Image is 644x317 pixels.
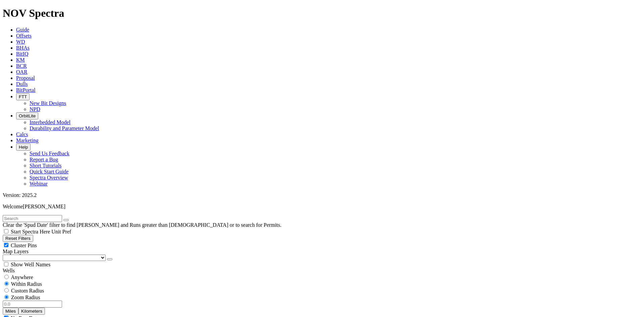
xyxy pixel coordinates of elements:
[11,229,50,234] span: Start Spectra Here
[19,145,28,150] span: Help
[30,181,48,187] a: Webinar
[16,27,29,33] a: Guide
[30,157,58,162] a: Report a Bug
[3,308,18,315] button: Miles
[19,113,36,118] span: OrbitLite
[16,45,30,51] a: BHAs
[3,222,281,228] span: Clear the 'Spud Date' filter to find [PERSON_NAME] and Runs greater than [DEMOGRAPHIC_DATA] or to...
[11,243,37,248] span: Cluster Pins
[3,268,641,274] div: Wells
[3,192,641,198] div: Version: 2025.2
[30,169,68,174] a: Quick Start Guide
[30,163,62,168] a: Short Tutorials
[19,94,27,99] span: FTT
[51,229,71,234] span: Unit Pref
[16,81,28,87] a: Dulls
[16,112,38,119] button: OrbitLite
[3,215,62,222] input: Search
[30,100,66,106] a: New Bit Designs
[16,57,25,63] a: KM
[16,75,35,81] a: Proposal
[16,144,31,151] button: Help
[16,63,27,69] a: BCR
[4,229,8,233] input: Start Spectra Here
[16,138,39,143] a: Marketing
[16,69,28,75] a: OAR
[30,175,68,180] a: Spectra Overview
[16,33,32,39] a: Offsets
[16,93,30,100] button: FTT
[3,204,641,210] p: Welcome
[30,125,99,131] a: Durability and Parameter Model
[16,51,28,57] a: BitIQ
[3,301,62,308] input: 0.0
[30,106,40,112] a: NPD
[3,7,641,19] h1: NOV Spectra
[3,249,29,254] span: Map Layers
[11,274,33,280] span: Anywhere
[11,281,42,287] span: Within Radius
[11,288,44,294] span: Custom Radius
[11,295,40,300] span: Zoom Radius
[11,262,50,267] span: Show Well Names
[18,308,45,315] button: Kilometers
[16,39,25,45] a: WD
[30,151,69,156] a: Send Us Feedback
[23,204,65,209] span: [PERSON_NAME]
[30,119,70,125] a: Interbedded Model
[3,235,33,242] button: Reset Filters
[16,87,36,93] a: BitPortal
[16,131,28,137] a: Calcs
